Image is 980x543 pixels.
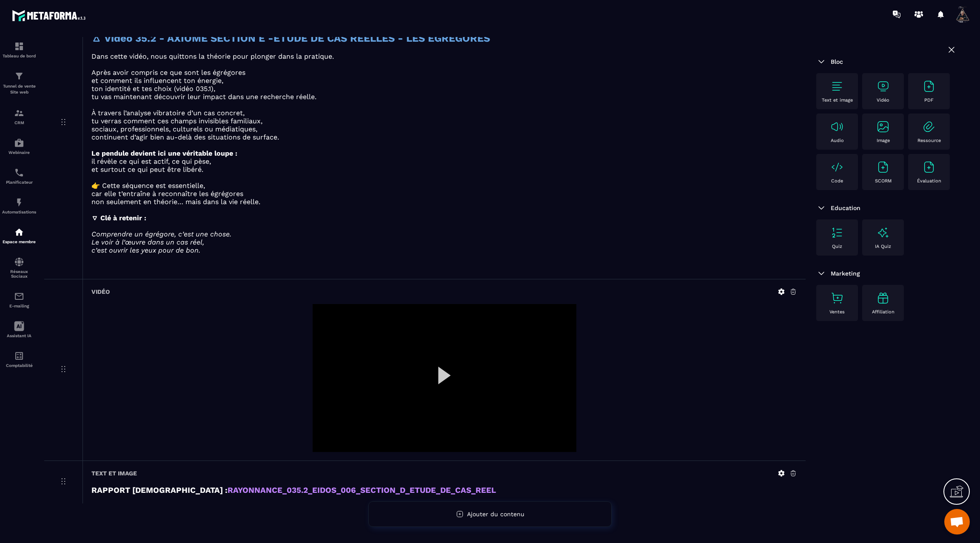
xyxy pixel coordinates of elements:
[922,120,936,134] img: text-image no-wra
[91,32,490,44] strong: 🜂 Vidéo 35.2 - AXIOME SECTION E -ETUDE DE CAS REELLES - LES EGREGORES
[876,226,890,239] img: text-image
[2,250,36,285] a: social-networksocial-networkRéseaux Sociaux
[830,80,844,93] img: text-image no-wra
[944,509,970,534] div: Ouvrir le chat
[917,178,941,184] p: Évaluation
[14,71,24,81] img: formation
[922,80,936,93] img: text-image no-wra
[91,238,204,246] em: Le voir à l’œuvre dans un cas réel,
[91,117,262,125] span: tu verras comment ces champs invisibles familiaux,
[91,198,260,206] span: non seulement en théorie… mais dans la vie réelle.
[91,125,257,133] span: sociaux, professionnels, culturels ou médiatiques,
[12,8,88,23] img: logo
[832,244,842,249] p: Quiz
[91,68,245,77] span: Après avoir compris ce que sont les égrégores
[14,168,24,178] img: scheduler
[91,470,137,477] h6: Text et image
[91,149,237,157] strong: Le pendule devient ici une véritable loupe :
[872,309,895,315] p: Affiliation
[875,244,891,249] p: IA Quiz
[14,108,24,118] img: formation
[14,291,24,301] img: email
[14,257,24,267] img: social-network
[876,291,890,305] img: text-image
[831,178,843,184] p: Code
[91,190,243,198] span: car elle t’entraîne à reconnaître les égrégores
[91,230,231,238] em: Comprendre un égrégore, c’est une chose.
[14,351,24,361] img: accountant
[816,203,826,213] img: arrow-down
[830,291,844,305] img: text-image no-wra
[831,138,844,143] p: Audio
[91,77,223,85] span: et comment ils influencent ton énergie,
[14,197,24,208] img: automations
[831,270,860,277] span: Marketing
[2,333,36,338] p: Assistant IA
[14,41,24,51] img: formation
[91,214,146,222] strong: 🜄 Clé à retenir :
[91,182,205,190] span: 👉 Cette séquence est essentielle,
[14,227,24,237] img: automations
[2,120,36,125] p: CRM
[877,138,890,143] p: Image
[876,80,890,93] img: text-image no-wra
[922,160,936,174] img: text-image no-wra
[91,133,279,141] span: continuent d’agir bien au-delà des situations de surface.
[924,97,934,103] p: PDF
[2,285,36,315] a: emailemailE-mailing
[91,246,200,254] em: c’est ouvrir les yeux pour de bon.
[91,157,211,165] span: il révèle ce qui est actif, ce qui pèse,
[91,165,203,173] span: et surtout ce qui peut être libéré.
[816,268,826,279] img: arrow-down
[829,309,845,315] p: Ventes
[2,102,36,131] a: formationformationCRM
[822,97,853,103] p: Text et image
[91,288,110,295] h6: Vidéo
[917,138,941,143] p: Ressource
[830,160,844,174] img: text-image no-wra
[2,304,36,308] p: E-mailing
[830,120,844,134] img: text-image no-wra
[2,180,36,185] p: Planificateur
[2,54,36,58] p: Tableau de bord
[831,58,843,65] span: Bloc
[876,160,890,174] img: text-image no-wra
[228,486,496,495] a: RAYONNANCE_035.2_EIDOS_006_SECTION_D_ETUDE_DE_CAS_REEL
[2,65,36,102] a: formationformationTunnel de vente Site web
[2,161,36,191] a: schedulerschedulerPlanificateur
[2,363,36,368] p: Comptabilité
[2,269,36,279] p: Réseaux Sociaux
[877,97,889,103] p: Vidéo
[2,210,36,214] p: Automatisations
[2,315,36,344] a: Assistant IA
[91,93,316,101] span: tu vas maintenant découvrir leur impact dans une recherche réelle.
[830,226,844,239] img: text-image no-wra
[91,52,334,60] span: Dans cette vidéo, nous quittons la théorie pour plonger dans la pratique.
[2,239,36,244] p: Espace membre
[875,178,892,184] p: SCORM
[14,138,24,148] img: automations
[816,57,826,67] img: arrow-down
[876,120,890,134] img: text-image no-wra
[91,109,245,117] span: À travers l’analyse vibratoire d’un cas concret,
[2,221,36,250] a: automationsautomationsEspace membre
[2,344,36,374] a: accountantaccountantComptabilité
[2,131,36,161] a: automationsautomationsWebinaire
[2,35,36,65] a: formationformationTableau de bord
[2,83,36,95] p: Tunnel de vente Site web
[91,486,228,495] strong: RAPPORT [DEMOGRAPHIC_DATA] :
[91,85,215,93] span: ton identité et tes choix (vidéo 035.1),
[467,511,524,517] span: Ajouter du contenu
[2,150,36,155] p: Webinaire
[831,205,860,211] span: Education
[2,191,36,221] a: automationsautomationsAutomatisations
